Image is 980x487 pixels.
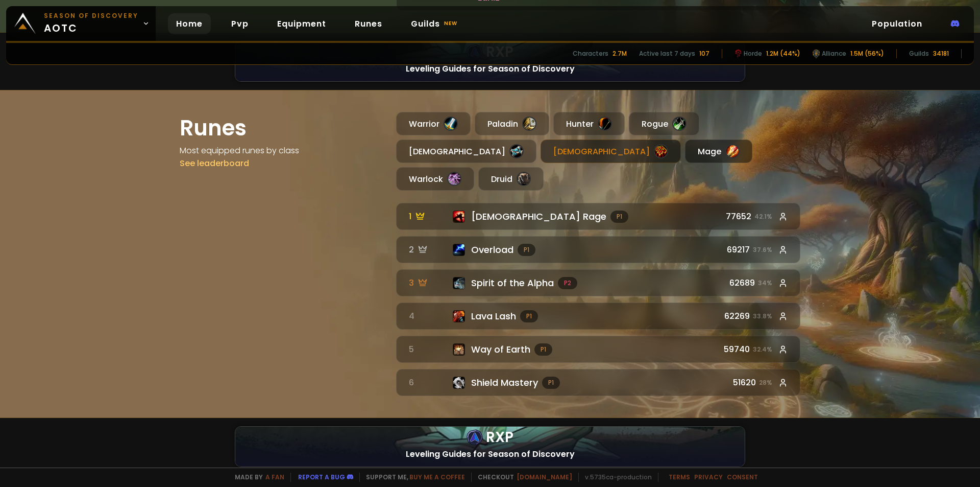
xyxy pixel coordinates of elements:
[235,426,745,467] a: rxp logoRXPlogo hcLeveling Guides for Season of Discovery
[727,473,758,481] a: Consent
[573,49,608,58] div: Characters
[475,112,549,135] div: Paladin
[933,49,949,58] div: 34181
[409,243,447,256] div: 2
[44,11,138,36] span: aotc
[409,210,447,223] div: 1
[180,157,249,169] a: See leaderboard
[409,276,447,289] div: 3
[712,343,788,356] div: 59740
[471,473,572,482] span: Checkout
[359,473,465,482] span: Support me,
[712,310,788,322] div: 62269
[453,210,705,223] div: [DEMOGRAPHIC_DATA] Rage
[453,310,465,322] img: Icon of Lava Lash
[453,376,705,389] div: Shield Mastery
[759,378,772,387] small: 28 %
[612,49,627,58] div: 2.7M
[298,473,345,481] a: Report a bug
[520,310,538,322] span: P 1
[44,11,138,20] small: Season of Discovery
[518,244,535,256] span: P 1
[753,312,772,321] small: 33.8 %
[813,49,846,58] div: Alliance
[396,140,536,163] div: [DEMOGRAPHIC_DATA]
[712,276,788,289] div: 62689
[694,473,723,481] a: Privacy
[753,245,772,254] small: 37.6 %
[396,269,800,296] a: 3 Icon of Spirit of the AlphaSpirit of the AlphaP262689 34%
[180,112,384,144] h1: Runes
[909,49,929,58] div: Guilds
[453,343,465,356] img: Icon of Way of Earth
[453,243,705,257] div: Overload
[758,279,772,288] small: 34 %
[712,376,788,389] div: 51620
[685,140,752,163] div: Mage
[396,336,800,363] a: 5 Icon of Way of EarthWay of EarthP159740 32.4%
[553,112,625,135] div: Hunter
[396,167,474,191] div: Warlock
[235,56,745,81] div: Leveling Guides for Season of Discovery
[235,442,745,467] div: Leveling Guides for Season of Discovery
[453,244,465,256] img: Icon of Overload
[453,276,705,290] div: Spirit of the Alpha
[517,473,572,481] a: [DOMAIN_NAME]
[235,427,745,448] div: RXP
[766,49,800,58] div: 1.2M (44%)
[850,49,884,58] div: 1.5M (56%)
[396,203,800,230] a: 1 Icon of Shamanistic Rage[DEMOGRAPHIC_DATA] RageP177652 42.1%
[610,211,628,223] span: P 1
[453,377,465,389] img: Icon of Shield Mastery
[453,309,705,323] div: Lava Lash
[180,144,384,157] h4: Most equipped runes by class
[6,6,156,41] a: Season of Discoveryaotc
[669,473,690,481] a: Terms
[453,277,465,289] img: Icon of Spirit of the Alpha
[396,112,471,135] div: Warrior
[442,17,459,30] small: new
[753,345,772,354] small: 32.4 %
[453,211,465,223] img: Icon of Shamanistic Rage
[223,13,257,34] a: Pvp
[409,343,447,356] div: 5
[396,303,800,330] a: 4 Icon of Lava LashLava LashP162269 33.8%
[813,49,820,58] img: horde
[396,236,800,263] a: 2 Icon of OverloadOverloadP169217 37.6%
[396,369,800,396] a: 6 Icon of Shield MasteryShield MasteryP151620 28%
[467,429,483,446] img: rxp logo
[478,167,544,191] div: Druid
[409,473,465,481] a: Buy me a coffee
[265,473,284,481] a: a fan
[639,49,695,58] div: Active last 7 days
[578,473,652,482] span: v. 5735ca - production
[754,212,772,221] small: 42.1 %
[347,13,390,34] a: Runes
[734,49,742,58] img: horde
[168,13,211,34] a: Home
[542,377,560,389] span: P 1
[409,310,447,322] div: 4
[629,112,699,135] div: Rogue
[229,473,284,482] span: Made by
[864,13,930,34] a: Population
[534,343,552,356] span: P 1
[453,342,705,356] div: Way of Earth
[734,49,762,58] div: Horde
[269,13,334,34] a: Equipment
[409,376,447,389] div: 6
[403,13,468,34] a: Guildsnew
[541,140,681,163] div: [DEMOGRAPHIC_DATA]
[712,243,788,256] div: 69217
[699,49,709,58] div: 107
[712,210,788,223] div: 77652
[558,277,577,289] span: P 2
